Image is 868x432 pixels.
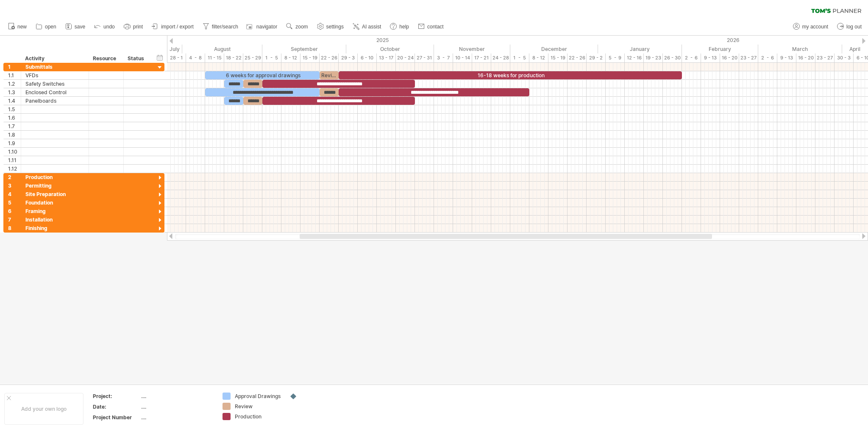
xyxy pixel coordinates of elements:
div: 16 - 20 [796,53,815,62]
span: zoom [295,24,308,30]
span: open [45,24,56,30]
a: help [388,21,412,32]
span: import / export [161,24,194,30]
div: Date: [93,403,139,410]
div: 5 - 9 [606,53,625,62]
div: 26 - 30 [663,53,682,62]
div: 19 - 23 [644,53,663,62]
div: Add your own logo [4,393,83,425]
div: November 2025 [434,45,510,53]
div: March 2026 [758,45,842,53]
div: Permitting [25,182,84,190]
div: Submittals [25,63,84,71]
div: 1.9 [8,139,21,147]
div: Finishing [25,224,84,232]
div: 1.10 [8,148,21,156]
div: VFDs [25,71,84,79]
div: Safety Switches [25,80,84,88]
a: print [122,21,145,32]
div: 4 [8,190,21,198]
div: 1.11 [8,156,21,164]
div: 12 - 16 [625,53,644,62]
div: 4 - 8 [186,53,205,62]
div: 1 - 5 [510,53,529,62]
div: 29 - 2 [587,53,606,62]
div: Production [25,173,84,181]
div: Installation [25,216,84,224]
span: log out [846,24,862,30]
a: navigator [245,21,280,32]
div: 1.4 [8,97,21,105]
div: 9 - 13 [701,53,720,62]
div: 22 - 26 [568,53,587,62]
div: Framing [25,207,84,215]
a: save [63,21,88,32]
div: 1.5 [8,105,21,113]
span: settings [326,24,344,30]
div: 20 - 24 [396,53,415,62]
div: 6 - 10 [358,53,377,62]
div: Foundation [25,199,84,207]
span: filter/search [212,24,238,30]
div: Resource [93,54,119,63]
a: log out [835,21,864,32]
div: 16 - 20 [720,53,739,62]
div: 10 - 14 [453,53,472,62]
a: AI assist [351,21,384,32]
div: Site Preparation [25,190,84,198]
div: August 2025 [182,45,262,53]
div: 25 - 29 [243,53,262,62]
div: 16-18 weeks for production [339,71,682,79]
a: new [6,21,29,32]
div: October 2025 [346,45,434,53]
div: 1.12 [8,165,21,173]
div: 3 [8,182,21,190]
div: Project: [93,393,139,400]
div: 13 - 17 [377,53,396,62]
div: 1.7 [8,122,21,130]
div: 1.2 [8,80,21,88]
div: 8 - 12 [529,53,548,62]
span: undo [103,24,115,30]
div: 2 [8,173,21,181]
div: 24 - 28 [491,53,510,62]
div: 15 - 19 [300,53,320,62]
div: December 2025 [510,45,598,53]
div: 6 [8,207,21,215]
div: September 2025 [262,45,346,53]
span: help [399,24,409,30]
a: filter/search [200,21,241,32]
div: 5 [8,199,21,207]
span: AI assist [362,24,381,30]
div: 1 [8,63,21,71]
div: January 2026 [598,45,682,53]
span: print [133,24,143,30]
a: zoom [284,21,310,32]
div: 1 - 5 [262,53,281,62]
div: Enclosed Control [25,88,84,96]
div: 3 - 7 [434,53,453,62]
div: Approval Drawings [235,393,281,400]
a: contact [416,21,446,32]
div: 30 - 3 [835,53,854,62]
div: Review [320,71,339,79]
div: 11 - 15 [205,53,224,62]
div: 27 - 31 [415,53,434,62]
a: undo [92,21,117,32]
a: import / export [150,21,196,32]
span: contact [427,24,444,30]
div: .... [141,393,212,400]
div: 23 - 27 [739,53,758,62]
div: 28 - 1 [167,53,186,62]
div: Production [235,413,281,420]
a: settings [315,21,346,32]
div: 1.8 [8,131,21,139]
div: .... [141,403,212,410]
div: 1.1 [8,71,21,79]
div: 8 - 12 [281,53,300,62]
a: my account [791,21,831,32]
div: 8 [8,224,21,232]
div: February 2026 [682,45,758,53]
div: Project Number [93,414,139,421]
div: 2 - 6 [758,53,777,62]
